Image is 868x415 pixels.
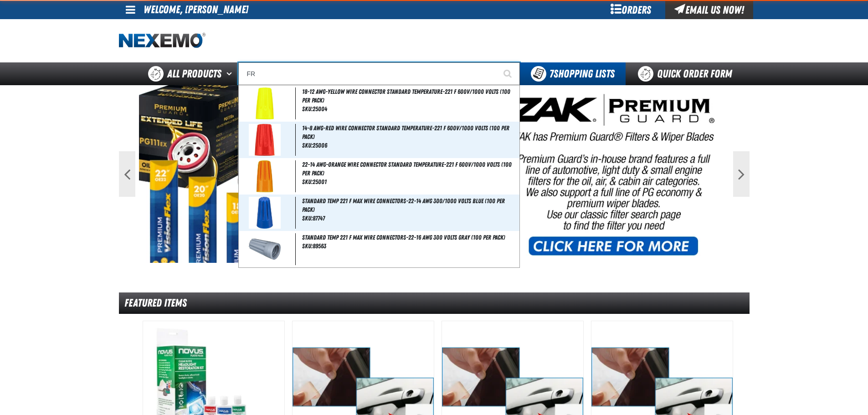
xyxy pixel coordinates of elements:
[119,151,135,197] button: Previous
[520,62,626,85] button: You have 7 Shopping Lists. Open to view details
[249,87,281,119] img: 5b1157e8d6ed1968393735-i_25004.jpg
[302,105,327,113] span: SKU:25004
[733,151,750,197] button: Next
[550,67,615,80] span: Shopping Lists
[223,62,238,85] button: Open All Products pages
[302,242,326,250] span: SKU:89563
[626,62,749,85] a: Quick Order Form
[119,292,750,314] div: Featured Items
[302,161,512,177] span: 22-14 AWG-Orange Wire Connector Standard Temperature-221 F 600V/1000 Volts (100 per pack)
[249,233,281,265] img: 5b115822651b4251866537-i_89563.jpg
[302,178,327,185] span: SKU:25001
[302,88,510,104] span: 18-12 AWG-Yellow Wire Connector Standard Temperature-221 F 600V/1000 Volts (100 per pack)
[302,124,509,140] span: 14-8 AWG-Red Wire Connector Standard Temperature-221 F 600V/1000 Volts (100 per pack)
[550,67,554,80] strong: 7
[119,33,205,49] img: Nexemo logo
[249,197,281,229] img: 5b115821f420f062925675-i_87747.jpg
[249,160,281,192] img: 5b1157e8d293e873301223-i_25001.jpg
[302,142,327,149] span: SKU:25006
[302,234,505,241] span: Standard Temp 221 F Max Wire Connectors-22-16 AWG 300 Volts Gray (100 per pack)
[302,197,505,213] span: Standard Temp 221 F Max Wire Connectors-22-14 AWG 300/1000 Volts Blue (100 per pack)
[249,124,281,156] img: 5b1157e8db6fc053037099-i_25006.jpg
[167,66,221,82] span: All Products
[139,85,729,263] img: PG Filters & Wipers
[497,62,520,85] button: Start Searching
[302,215,325,222] span: SKU:87747
[238,62,520,85] input: Search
